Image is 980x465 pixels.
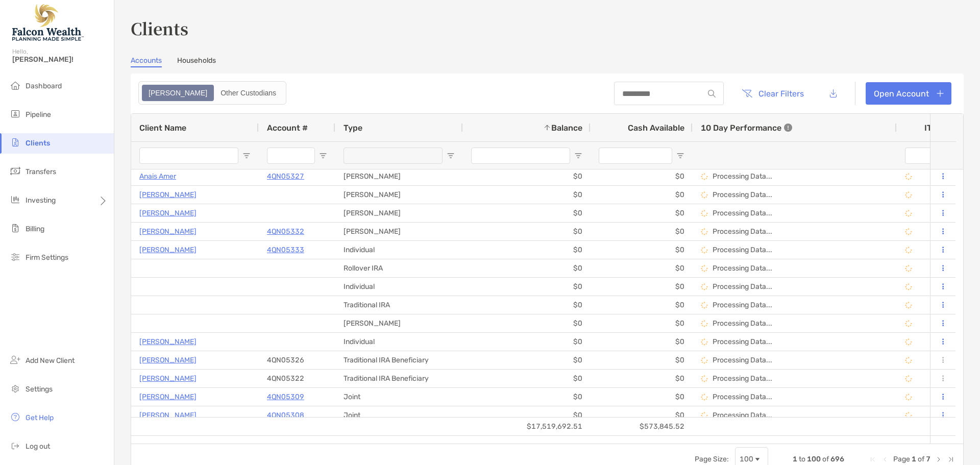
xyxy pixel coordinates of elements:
[713,282,772,291] p: Processing Data...
[267,170,304,183] a: 4QN05327
[591,296,693,314] div: $0
[893,455,910,463] span: Page
[335,241,463,259] div: Individual
[551,123,582,133] span: Balance
[905,148,938,164] input: ITD Filter Input
[701,173,708,180] img: Processing Data icon
[701,210,708,217] img: Processing Data icon
[335,259,463,277] div: Rollover IRA
[139,354,197,366] a: [PERSON_NAME]
[866,82,951,105] a: Open Account
[177,56,216,67] a: Households
[335,333,463,351] div: Individual
[701,394,708,401] img: Processing Data icon
[591,370,693,387] div: $0
[591,406,693,424] div: $0
[139,148,238,164] input: Client Name Filter Input
[463,314,591,332] div: $0
[267,409,304,422] p: 4QN05308
[139,243,197,256] a: [PERSON_NAME]
[713,337,772,346] p: Processing Data...
[26,225,44,233] span: Billing
[139,335,197,348] a: [PERSON_NAME]
[139,409,197,422] a: [PERSON_NAME]
[701,265,708,272] img: Processing Data icon
[447,152,455,160] button: Open Filter Menu
[701,247,708,254] img: Processing Data icon
[335,370,463,387] div: Traditional IRA Beneficiary
[463,370,591,387] div: $0
[591,278,693,296] div: $0
[591,333,693,351] div: $0
[138,81,286,105] div: segmented control
[822,455,829,463] span: of
[905,228,912,235] img: Processing Data icon
[335,388,463,406] div: Joint
[713,393,772,401] p: Processing Data...
[26,196,56,205] span: Investing
[701,228,708,235] img: Processing Data icon
[905,412,912,419] img: Processing Data icon
[131,16,964,40] h3: Clients
[905,394,912,401] img: Processing Data icon
[335,204,463,222] div: [PERSON_NAME]
[740,455,753,463] div: 100
[319,152,327,160] button: Open Filter Menu
[335,351,463,369] div: Traditional IRA Beneficiary
[463,204,591,222] div: $0
[701,375,708,382] img: Processing Data icon
[139,188,197,201] p: [PERSON_NAME]
[267,372,304,385] p: 4QN05322
[139,170,176,183] a: Anais Amer
[701,114,792,141] div: 10 Day Performance
[267,225,304,238] p: 4QN05332
[905,302,912,309] img: Processing Data icon
[335,167,463,185] div: [PERSON_NAME]
[26,110,51,119] span: Pipeline
[713,172,772,181] p: Processing Data...
[9,382,21,395] img: settings icon
[267,243,304,256] a: 4QN05333
[463,241,591,259] div: $0
[713,264,772,273] p: Processing Data...
[139,207,197,219] a: [PERSON_NAME]
[26,413,54,422] span: Get Help
[912,455,916,463] span: 1
[905,247,912,254] img: Processing Data icon
[267,390,304,403] a: 4QN05309
[9,193,21,206] img: investing icon
[267,354,304,366] p: 4QN05326
[734,82,812,105] button: Clear Filters
[463,333,591,351] div: $0
[905,265,912,272] img: Processing Data icon
[701,191,708,199] img: Processing Data icon
[242,152,251,160] button: Open Filter Menu
[335,223,463,240] div: [PERSON_NAME]
[713,190,772,199] p: Processing Data...
[905,191,912,199] img: Processing Data icon
[344,123,362,133] span: Type
[26,253,68,262] span: Firm Settings
[695,455,729,463] div: Page Size:
[881,455,889,463] div: Previous Page
[591,388,693,406] div: $0
[799,455,805,463] span: to
[807,455,821,463] span: 100
[599,148,672,164] input: Cash Available Filter Input
[463,278,591,296] div: $0
[628,123,684,133] span: Cash Available
[9,439,21,452] img: logout icon
[267,123,308,133] span: Account #
[591,186,693,204] div: $0
[905,210,912,217] img: Processing Data icon
[926,455,930,463] span: 7
[463,351,591,369] div: $0
[463,259,591,277] div: $0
